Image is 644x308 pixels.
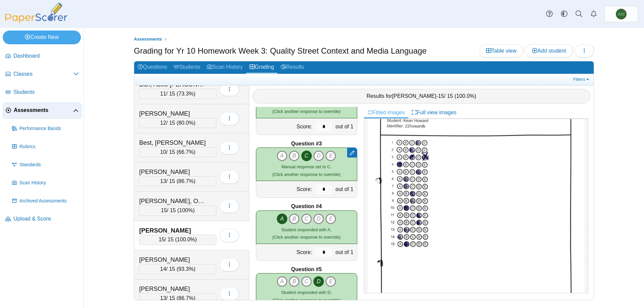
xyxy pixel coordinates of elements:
[139,264,216,274] div: / 15 ( )
[3,48,82,64] a: Dashboard
[178,178,194,184] span: 86.7%
[160,266,166,272] span: 14
[161,207,167,213] span: 15
[13,70,73,78] span: Classes
[3,18,70,24] a: PaperScorer
[178,266,194,272] span: 93.3%
[408,107,460,118] a: Full view images
[486,48,517,54] span: Table view
[160,120,166,126] span: 12
[159,237,165,242] span: 15
[139,197,206,205] div: [PERSON_NAME], Orryn
[281,290,332,295] span: Student responded with D.
[301,276,312,287] i: C
[277,276,287,287] i: A
[532,48,566,54] span: Add student
[272,227,340,240] small: (Click another response to override)
[139,138,206,147] div: Best, [PERSON_NAME]
[334,181,357,197] div: out of 1
[604,6,638,22] a: Ashley Mercer
[178,91,194,97] span: 73.3%
[325,213,336,224] i: E
[139,168,206,176] div: [PERSON_NAME]
[313,276,324,287] i: D
[13,52,79,60] span: Dashboard
[160,178,166,184] span: 13
[291,203,322,210] b: Question #4
[277,61,307,74] a: Results
[9,139,82,155] a: Rubrics
[177,237,195,242] span: 100.0%
[139,118,216,128] div: / 15 ( )
[616,9,627,19] span: Ashley Mercer
[160,91,166,97] span: 11
[13,88,79,96] span: Students
[281,164,331,169] span: Manual response set to C.
[313,213,324,224] i: D
[256,181,314,197] div: Score:
[277,213,287,224] i: A
[272,164,340,177] small: (Click another response to override)
[3,84,82,101] a: Students
[9,175,82,191] a: Scan History
[281,227,331,232] span: Student responded with A.
[572,76,592,83] a: Filters
[456,93,474,99] span: 100.0%
[139,147,216,157] div: / 15 ( )
[586,7,601,21] a: Alerts
[272,290,340,302] small: (Click another response to override)
[139,89,216,99] div: / 15 ( )
[13,215,79,223] span: Upload & Score
[132,35,164,44] a: Assessments
[139,109,206,118] div: [PERSON_NAME]
[9,193,82,209] a: Archived Assessments
[3,211,82,227] a: Upload & Score
[160,149,166,155] span: 10
[139,235,216,245] div: / 15 ( )
[3,66,82,82] a: Classes
[334,118,357,135] div: out of 1
[19,162,79,168] span: Standards
[301,150,312,161] i: C
[134,61,170,74] a: Questions
[14,107,73,114] span: Assessments
[3,103,82,119] a: Assessments
[253,89,591,104] div: Results for - / 15 ( )
[334,244,357,260] div: out of 1
[479,44,524,58] a: Table view
[178,295,194,301] span: 86.7%
[19,125,79,132] span: Performance Bands
[178,120,194,126] span: 80.0%
[19,143,79,150] span: Rubrics
[170,61,204,74] a: Students
[160,295,166,301] span: 13
[179,207,193,213] span: 100%
[277,150,287,161] i: A
[256,118,314,135] div: Score:
[139,226,206,235] div: [PERSON_NAME]
[313,150,324,161] i: D
[301,213,312,224] i: C
[9,121,82,137] a: Performance Bands
[139,255,206,264] div: [PERSON_NAME]
[289,150,300,161] i: B
[525,44,573,58] a: Add student
[204,61,246,74] a: Scan History
[134,37,162,42] span: Assessments
[325,150,336,161] i: E
[139,285,206,293] div: [PERSON_NAME]
[9,157,82,173] a: Standards
[291,140,322,147] b: Question #3
[139,293,216,303] div: / 15 ( )
[19,198,79,204] span: Archived Assessments
[3,3,70,23] img: PaperScorer
[364,107,408,118] a: Fitted images
[246,61,277,74] a: Grading
[3,30,81,44] a: Create New
[19,180,79,186] span: Scan History
[289,276,300,287] i: B
[289,213,300,224] i: B
[139,205,216,215] div: / 15 ( )
[438,93,444,99] span: 15
[291,266,322,273] b: Question #5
